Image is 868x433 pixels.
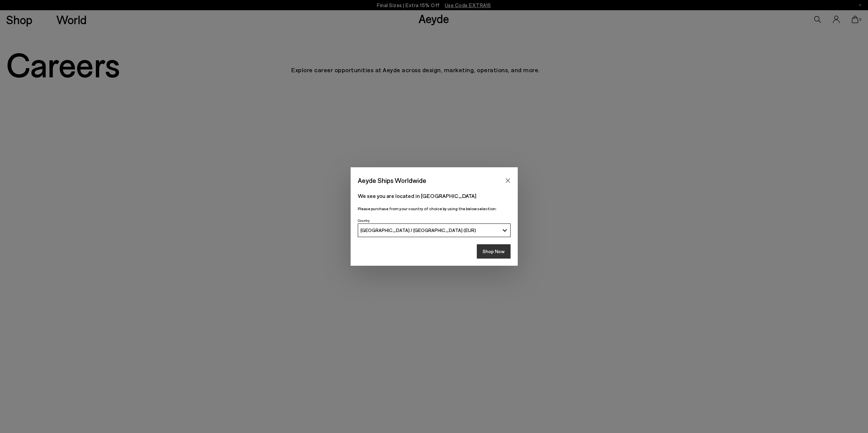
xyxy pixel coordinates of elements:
[358,174,426,186] span: Aeyde Ships Worldwide
[358,218,370,222] span: Country
[361,227,476,233] span: [GEOGRAPHIC_DATA] / [GEOGRAPHIC_DATA] (EUR)
[358,205,511,212] p: Please purchase from your country of choice by using the below selection:
[358,192,511,200] p: We see you are located in [GEOGRAPHIC_DATA]
[503,175,513,186] button: Close
[477,244,511,259] button: Shop Now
